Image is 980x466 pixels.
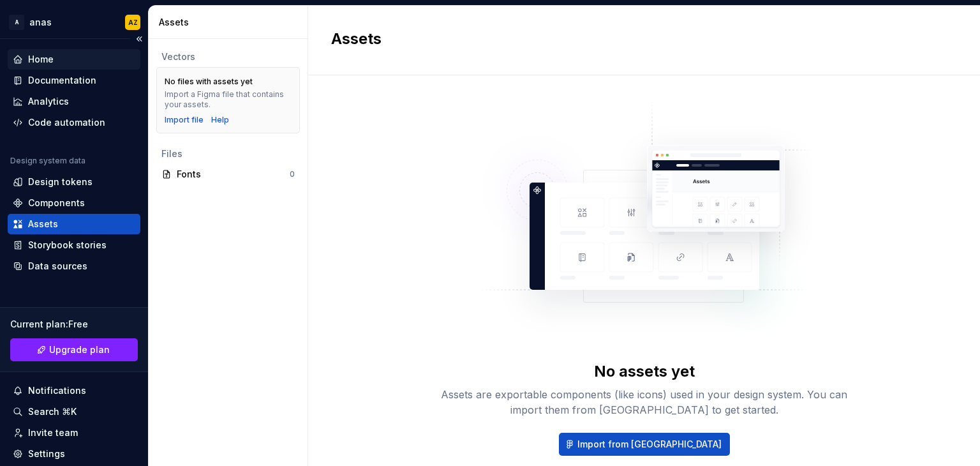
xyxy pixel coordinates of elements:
h2: Assets [331,29,942,49]
div: Design system data [10,156,85,166]
div: Data sources [28,260,87,273]
a: Data sources [8,256,140,276]
a: Analytics [8,91,140,112]
div: AZ [128,17,138,27]
div: Import a Figma file that contains your assets. [165,89,292,110]
div: Design tokens [28,176,93,188]
span: Upgrade plan [49,343,110,356]
a: Settings [8,444,140,464]
div: Vectors [161,50,295,63]
div: Assets are exportable components (like icons) used in your design system. You can import them fro... [440,387,849,417]
div: No files with assets yet [165,77,253,87]
div: Search ⌘K [28,405,77,418]
a: Invite team [8,423,140,443]
div: Home [28,53,54,66]
button: Upgrade plan [10,338,138,361]
a: Components [8,193,140,213]
div: Fonts [177,168,290,181]
div: Assets [159,16,302,29]
button: Import file [165,115,204,125]
div: Files [161,147,295,160]
a: Design tokens [8,172,140,192]
div: 0 [290,169,295,179]
a: Storybook stories [8,235,140,255]
div: Components [28,197,85,209]
span: Import from [GEOGRAPHIC_DATA] [577,438,722,451]
div: Assets [28,218,58,230]
a: Documentation [8,70,140,91]
a: Assets [8,214,140,234]
a: Help [211,115,229,125]
div: Invite team [28,426,78,439]
button: Search ⌘K [8,402,140,422]
button: Collapse sidebar [130,30,148,48]
button: Import from [GEOGRAPHIC_DATA] [559,433,730,456]
button: AanasAZ [3,8,145,36]
a: Fonts0 [156,164,300,184]
div: Notifications [28,384,86,397]
div: A [9,15,24,30]
a: Home [8,49,140,70]
div: Documentation [28,74,96,87]
a: Code automation [8,112,140,133]
div: Storybook stories [28,239,107,252]
div: Current plan : Free [10,318,138,331]
div: No assets yet [594,361,695,382]
div: Analytics [28,95,69,108]
div: anas [29,16,52,29]
div: Settings [28,447,65,460]
button: Notifications [8,380,140,401]
div: Code automation [28,116,105,129]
